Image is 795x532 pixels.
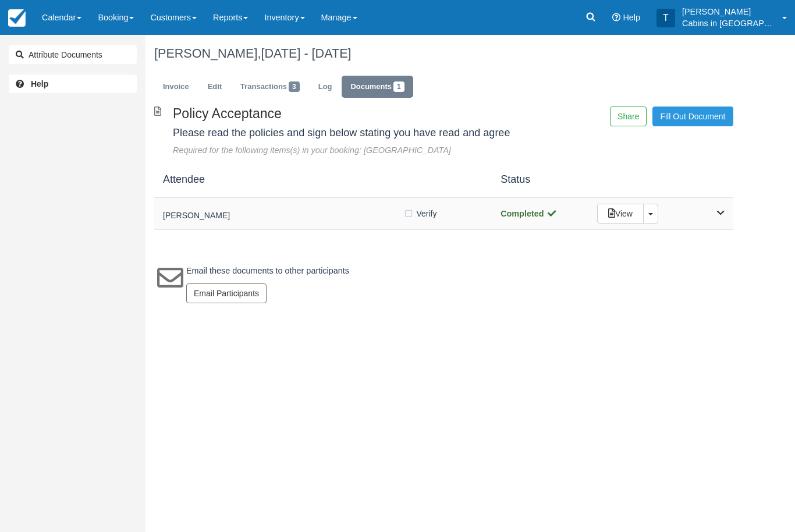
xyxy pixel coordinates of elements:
[173,107,518,121] h2: Policy Acceptance
[31,79,48,88] b: Help
[492,174,588,186] h4: Status
[682,6,775,17] p: [PERSON_NAME]
[310,76,341,98] a: Log
[416,208,436,219] span: Verify
[186,265,349,277] p: Email these documents to other participants
[163,211,403,220] h5: [PERSON_NAME]
[501,209,557,218] strong: Completed
[154,174,492,186] h4: Attendee
[652,107,733,126] a: Fill Out Document
[173,144,518,157] div: Required for the following items(s) in your booking: [GEOGRAPHIC_DATA]
[9,45,137,64] button: Attribute Documents
[173,127,518,139] h4: Please read the policies and sign below stating you have read and agree
[289,81,300,92] span: 3
[154,47,733,61] h1: [PERSON_NAME],
[186,283,267,303] button: Email Participants
[597,204,644,224] a: View
[623,13,640,22] span: Help
[261,46,351,61] span: [DATE] - [DATE]
[9,75,137,93] a: Help
[8,9,26,27] img: checkfront-main-nav-mini-logo.png
[610,107,647,126] button: Share
[393,81,404,92] span: 1
[232,76,308,98] a: Transactions3
[154,76,198,98] a: Invoice
[682,17,775,29] p: Cabins in [GEOGRAPHIC_DATA]
[612,13,620,22] i: Help
[342,76,413,98] a: Documents1
[199,76,230,98] a: Edit
[656,9,675,27] div: T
